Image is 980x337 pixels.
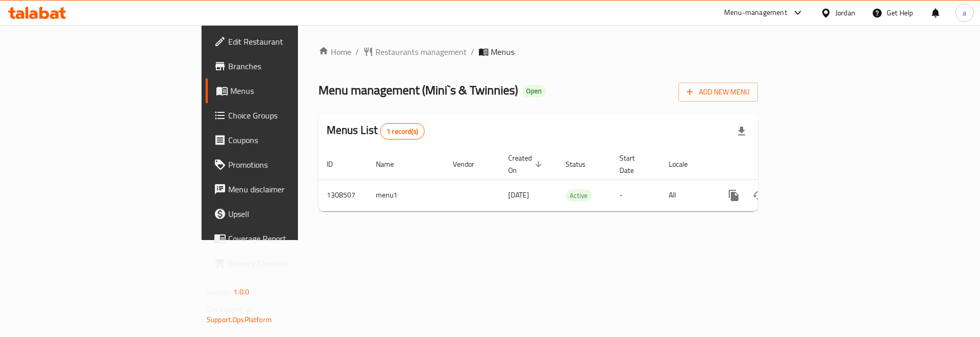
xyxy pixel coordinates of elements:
[206,29,365,54] a: Edit Restaurant
[963,7,966,18] span: a
[381,127,424,136] span: 1 record(s)
[722,183,746,208] button: more
[363,46,467,58] a: Restaurants management
[318,149,828,211] table: enhanced table
[522,87,546,95] span: Open
[376,158,407,170] span: Name
[724,7,787,19] div: Menu-management
[206,54,365,78] a: Branches
[522,85,546,97] div: Open
[729,119,754,144] div: Export file
[687,86,750,98] span: Add New Menu
[206,152,365,177] a: Promotions
[207,303,254,316] span: Get support on:
[661,180,713,211] td: All
[228,208,357,220] span: Upsell
[713,149,828,180] th: Actions
[228,109,357,122] span: Choice Groups
[318,78,518,102] span: Menu management ( Mini`s & Twinnies )
[206,202,365,226] a: Upsell
[566,190,592,202] span: Active
[233,285,249,299] span: 1.0.0
[228,35,357,48] span: Edit Restaurant
[380,123,425,140] div: Total records count
[206,226,365,251] a: Coverage Report
[619,152,648,176] span: Start Date
[206,78,365,103] a: Menus
[230,85,357,97] span: Menus
[207,285,232,299] span: Version:
[611,180,661,211] td: -
[206,103,365,128] a: Choice Groups
[453,158,488,170] span: Vendor
[508,152,545,176] span: Created On
[471,46,474,58] li: /
[228,257,357,269] span: Grocery Checklist
[206,177,365,202] a: Menu disclaimer
[678,83,758,102] button: Add New Menu
[375,46,467,58] span: Restaurants management
[669,158,701,170] span: Locale
[228,183,357,195] span: Menu disclaimer
[228,60,357,72] span: Branches
[206,251,365,275] a: Grocery Checklist
[508,188,529,202] span: [DATE]
[835,7,855,18] div: Jordan
[327,158,346,170] span: ID
[318,46,758,58] nav: breadcrumb
[228,158,357,171] span: Promotions
[207,313,272,326] a: Support.OpsPlatform
[566,158,599,170] span: Status
[491,46,514,58] span: Menus
[368,180,445,211] td: menu1
[746,183,771,208] button: Change Status
[327,123,425,140] h2: Menus List
[228,232,357,245] span: Coverage Report
[228,134,357,146] span: Coupons
[206,128,365,152] a: Coupons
